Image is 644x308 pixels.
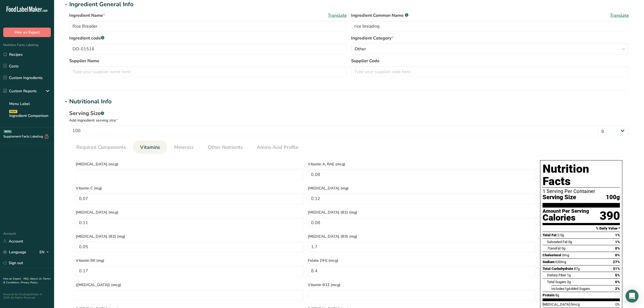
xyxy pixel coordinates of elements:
[613,260,620,264] span: 27%
[355,46,366,52] span: Other
[69,21,347,32] input: Type your ingredient name here
[543,163,620,188] h1: Nutrition Facts
[351,12,408,19] span: Ingredient Common Name
[543,302,570,306] span: [MEDICAL_DATA]
[69,109,629,117] div: Serving Size
[606,194,620,201] span: 100g
[308,209,536,215] span: [MEDICAL_DATA] (B1) (mg)
[69,117,629,123] div: Add ingredient serving size
[562,246,565,250] span: 0g
[543,233,557,237] span: Total Fat
[543,189,620,194] div: 1 Serving Per Container
[69,58,347,64] label: Supplier Name
[4,130,12,133] div: BETA
[600,209,620,223] div: 390
[547,280,566,284] span: Total Sugars
[562,253,569,257] span: 0mg
[308,185,536,191] span: [MEDICAL_DATA] (mg)
[3,277,22,281] a: Hire an Expert .
[3,247,26,257] a: Language
[69,35,347,41] label: Ingredient code
[543,225,620,232] section: % Daily Value *
[547,246,561,250] span: Fat
[257,144,299,151] span: Amino Acid Profile
[547,240,567,244] span: Saturated Fat
[69,97,112,106] div: Nutritional Info
[208,144,243,151] span: Other Nutrients
[543,209,589,214] div: Amount Per Serving
[351,66,629,77] input: Type your supplier code here
[626,290,639,303] div: Open Intercom Messenger
[568,240,572,244] span: 0g
[308,258,536,263] span: Folate DFE (mcg)
[3,277,51,284] a: Terms & Conditions .
[76,282,304,288] span: ([MEDICAL_DATA]) (mcg)
[328,12,347,19] span: Translate
[69,12,105,19] span: Ingredient Name
[308,234,536,239] span: [MEDICAL_DATA] (B3) (mg)
[555,260,566,264] span: 620mg
[351,35,629,41] label: Ingredient Category
[69,66,347,77] input: Type your supplier name here
[615,273,620,277] span: 5%
[615,302,620,306] span: 0%
[39,249,51,255] div: EN
[351,21,629,32] input: Type an alternate ingredient name if you have
[76,144,126,151] span: Required Components
[3,28,51,37] button: Hire an Expert
[610,12,629,19] span: Translate
[557,233,564,237] span: 0.5g
[3,293,51,299] div: Powered By FoodLabelMaker © 2025 All Rights Reserved
[69,44,347,54] input: Type your ingredient code here
[76,258,304,263] span: Vitamin B6 (mg)
[615,246,620,250] span: 0%
[543,267,573,271] span: Total Carbohydrate
[76,234,304,239] span: [MEDICAL_DATA] (B2) (mg)
[76,209,304,215] span: [MEDICAL_DATA] (mcg)
[547,246,556,250] i: Trans
[543,214,589,222] div: Calories
[174,144,194,151] span: Minerals
[615,280,620,284] span: 0%
[69,125,598,136] input: Type your serving size here
[24,277,30,281] a: FAQ .
[543,253,561,257] span: Cholesterol
[615,240,620,244] span: 1%
[613,267,620,271] span: 31%
[564,287,568,291] span: 1g
[547,273,566,277] span: Dietary Fiber
[21,281,38,284] a: Privacy Policy
[551,287,590,291] span: Includes Added Sugars
[555,293,559,297] span: 8g
[615,233,620,237] span: 1%
[351,58,629,64] label: Supplier Code
[543,260,554,264] span: Sodium
[351,44,629,54] button: Other
[574,267,580,271] span: 87g
[140,144,160,151] span: Vitamins
[76,185,304,191] span: Vitamin C (mg)
[30,277,43,281] a: About Us .
[3,88,37,94] div: Custom Reports
[567,280,571,284] span: 2g
[615,253,620,257] span: 0%
[308,161,536,167] span: Vitamin A, RAE (mcg)
[76,161,304,167] span: [MEDICAL_DATA] (mcg)
[308,282,536,288] span: Vitamin B12 (mcg)
[571,302,580,306] span: 0mcg
[543,194,576,201] span: Serving Size
[543,293,554,297] span: Protein
[9,110,17,113] div: NEW
[567,273,571,277] span: 1g
[615,287,620,291] span: 2%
